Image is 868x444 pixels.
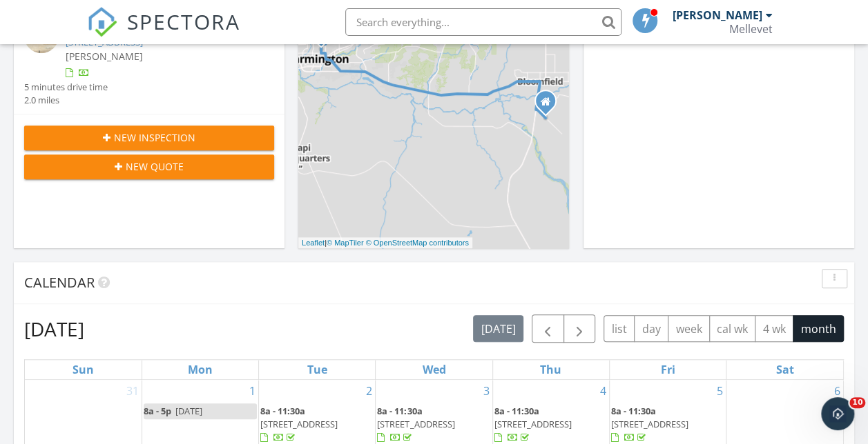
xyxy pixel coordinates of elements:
a: 8a - 11:30a [STREET_ADDRESS] [494,405,572,443]
span: [PERSON_NAME] [66,50,143,63]
div: 70 Road 4980, Bloomfield NM 87413 [546,101,554,109]
span: [DATE] [175,405,202,417]
a: Thursday [537,360,564,379]
button: month [793,315,844,342]
a: Go to September 1, 2025 [247,380,258,402]
a: Wednesday [419,360,448,379]
button: New Quote [24,154,274,179]
a: 8a - 11:30a [STREET_ADDRESS] [260,405,338,443]
a: Saturday [773,360,797,379]
span: 8a - 11:30a [611,405,656,417]
span: SPECTORA [127,7,240,36]
div: Mellevet [729,22,772,36]
a: Go to September 6, 2025 [831,380,843,402]
span: 8a - 5p [144,405,171,417]
img: The Best Home Inspection Software - Spectora [87,7,117,37]
button: Previous month [532,314,564,343]
button: day [634,315,668,342]
a: 8a - 11:30a [STREET_ADDRESS] [611,405,688,443]
input: Search everything... [345,8,621,36]
a: 1:00 pm [STREET_ADDRESS] [PERSON_NAME] 5 minutes drive time 2.0 miles [24,19,274,107]
h2: [DATE] [24,315,84,343]
span: 10 [849,397,865,408]
button: [DATE] [473,315,523,342]
span: 8a - 11:30a [377,405,422,417]
div: 2.0 miles [24,94,108,107]
iframe: Intercom live chat [821,397,854,430]
div: 5 minutes drive time [24,81,108,94]
span: [STREET_ADDRESS] [611,418,688,430]
a: © MapTiler [327,239,364,247]
a: Monday [185,360,215,379]
a: Leaflet [302,239,325,247]
span: [STREET_ADDRESS] [260,418,338,430]
a: Go to September 3, 2025 [481,380,492,402]
button: week [668,315,710,342]
button: cal wk [709,315,756,342]
span: 8a - 11:30a [260,405,305,417]
button: New Inspection [24,125,274,150]
a: Go to September 5, 2025 [714,380,726,402]
span: [STREET_ADDRESS] [494,418,572,430]
span: [STREET_ADDRESS] [377,418,454,430]
a: Friday [658,360,678,379]
a: Go to August 31, 2025 [124,380,142,402]
span: New Quote [126,159,184,174]
button: Next month [563,314,596,343]
a: Tuesday [305,360,330,379]
a: SPECTORA [87,19,240,48]
div: [PERSON_NAME] [672,8,762,22]
div: | [298,237,472,249]
button: list [604,315,635,342]
a: © OpenStreetMap contributors [366,239,469,247]
a: Go to September 4, 2025 [597,380,609,402]
span: Calendar [24,273,95,292]
span: 8a - 11:30a [494,405,539,417]
button: 4 wk [755,315,793,342]
span: New Inspection [114,130,195,145]
a: 8a - 11:30a [STREET_ADDRESS] [377,405,454,443]
a: Go to September 2, 2025 [363,380,375,402]
a: Sunday [70,360,97,379]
